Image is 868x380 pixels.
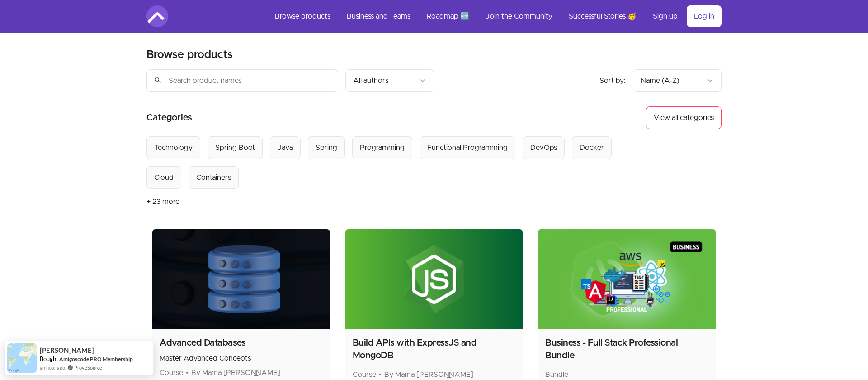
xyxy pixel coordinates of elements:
[146,106,192,129] h2: Categories
[160,337,323,349] h2: Advanced Databases
[687,5,722,27] a: Log in
[160,369,183,376] span: Course
[561,5,644,27] a: Successful Stories 🥳
[278,142,293,153] div: Java
[152,229,330,329] img: Product image for Advanced Databases
[427,142,508,153] div: Functional Programming
[59,356,133,362] a: Amigoscode PRO Membership
[146,69,338,92] input: Search product names
[40,346,94,354] span: [PERSON_NAME]
[196,172,231,183] div: Containers
[154,142,193,153] div: Technology
[420,5,476,27] a: Roadmap 🆕
[7,343,37,373] img: provesource social proof notification image
[268,5,338,27] a: Browse products
[316,142,337,153] div: Spring
[538,229,716,329] img: Product image for Business - Full Stack Professional Bundle
[633,69,722,92] button: Product sort options
[146,48,233,62] h2: Browse products
[353,337,516,362] h2: Build APIs with ExpressJS and MongoDB
[154,172,174,183] div: Cloud
[646,106,722,129] button: View all categories
[345,229,523,329] img: Product image for Build APIs with ExpressJS and MongoDB
[215,142,255,153] div: Spring Boot
[74,364,102,371] a: ProveSource
[146,5,168,27] img: Amigoscode logo
[340,5,418,27] a: Business and Teams
[478,5,560,27] a: Join the Community
[384,371,473,378] span: By Mama [PERSON_NAME]
[154,74,162,87] span: search
[360,142,405,153] div: Programming
[545,337,708,362] h2: Business - Full Stack Professional Bundle
[530,142,557,153] div: DevOps
[545,371,568,378] span: Bundle
[40,364,65,371] span: an hour ago
[599,77,626,84] span: Sort by:
[580,142,604,153] div: Docker
[191,369,280,376] span: By Mama [PERSON_NAME]
[40,355,58,362] span: Bought
[268,5,722,27] nav: Main
[353,371,376,378] span: Course
[646,5,685,27] a: Sign up
[379,371,382,378] span: •
[146,189,179,214] button: + 23 more
[345,69,434,92] button: Filter by author
[160,353,323,364] p: Master Advanced Concepts
[186,369,189,376] span: •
